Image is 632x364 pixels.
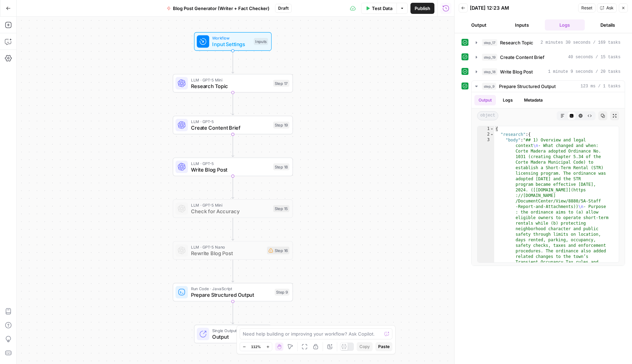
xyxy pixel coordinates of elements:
[232,93,234,115] g: Edge from step_17 to step_19
[357,342,373,351] button: Copy
[581,5,592,11] span: Reset
[502,19,542,31] button: Inputs
[273,122,290,129] div: Step 19
[359,344,370,350] span: Copy
[163,3,274,14] button: Blog Post Generator (Writer + Fact Checker)
[472,66,625,77] button: 1 minute 9 seconds / 20 tasks
[477,111,498,120] span: object
[173,241,293,260] div: LLM · GPT-5 NanoRewrite Blog PostStep 16
[191,119,270,125] span: LLM · GPT-5
[191,124,270,131] span: Create Content Brief
[581,83,621,89] span: 123 ms / 1 tasks
[568,54,621,60] span: 40 seconds / 15 tasks
[275,289,289,296] div: Step 9
[472,37,625,48] button: 2 minutes 30 seconds / 169 tasks
[490,132,494,137] span: Toggle code folding, rows 2 through 12
[541,40,621,46] span: 2 minutes 30 seconds / 169 tasks
[191,291,272,298] span: Prepare Structured Output
[232,176,234,199] g: Edge from step_18 to step_15
[273,80,290,87] div: Step 17
[474,95,496,105] button: Output
[191,77,270,83] span: LLM · GPT-5 Mini
[500,54,544,61] span: Create Content Brief
[212,333,255,340] span: Output
[212,35,250,41] span: Workflow
[372,5,392,12] span: Test Data
[173,32,293,51] div: WorkflowInput SettingsInputs
[548,69,621,75] span: 1 minute 9 seconds / 20 tasks
[212,40,250,48] span: Input Settings
[254,38,268,45] div: Inputs
[191,160,270,166] span: LLM · GPT-5
[482,54,497,61] span: step_19
[499,95,517,105] button: Logs
[459,19,499,31] button: Output
[232,51,234,73] g: Edge from start to step_17
[173,5,269,12] span: Blog Post Generator (Writer + Fact Checker)
[173,157,293,176] div: LLM · GPT-5Write Blog PostStep 18
[191,202,270,208] span: LLM · GPT-5 Mini
[273,205,290,212] div: Step 15
[482,68,497,75] span: step_18
[520,95,547,105] button: Metadata
[375,342,392,351] button: Paste
[472,81,625,92] button: 123 ms / 1 tasks
[499,83,556,90] span: Prepare Structured Output
[472,92,625,266] div: 123 ms / 1 tasks
[191,249,264,257] span: Rewrite Blog Post
[173,74,293,93] div: LLM · GPT-5 MiniResearch TopicStep 17
[173,116,293,135] div: LLM · GPT-5Create Content BriefStep 19
[191,166,270,173] span: Write Blog Post
[482,39,497,46] span: step_17
[490,126,494,132] span: Toggle code folding, rows 1 through 18
[212,327,255,333] span: Single Output
[361,3,397,14] button: Test Data
[191,244,264,250] span: LLM · GPT-5 Nano
[500,39,533,46] span: Research Topic
[482,83,496,90] span: step_9
[472,52,625,63] button: 40 seconds / 15 tasks
[191,82,270,90] span: Research Topic
[173,199,293,218] div: LLM · GPT-5 MiniCheck for AccuracyStep 15
[588,19,628,31] button: Details
[232,260,234,282] g: Edge from step_16 to step_9
[477,132,494,137] div: 2
[267,246,290,254] div: Step 16
[232,218,234,241] g: Edge from step_15 to step_16
[251,344,261,349] span: 112%
[606,5,614,11] span: Ask
[415,5,430,12] span: Publish
[477,126,494,132] div: 1
[173,325,293,344] div: Single OutputOutputEnd
[578,3,596,12] button: Reset
[232,134,234,157] g: Edge from step_19 to step_18
[278,5,289,11] span: Draft
[597,3,617,12] button: Ask
[410,3,434,14] button: Publish
[173,283,293,302] div: Run Code · JavaScriptPrepare Structured OutputStep 9
[191,207,270,215] span: Check for Accuracy
[273,163,290,170] div: Step 18
[232,302,234,324] g: Edge from step_9 to end
[191,286,272,292] span: Run Code · JavaScript
[545,19,585,31] button: Logs
[378,344,390,350] span: Paste
[500,68,533,75] span: Write Blog Post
